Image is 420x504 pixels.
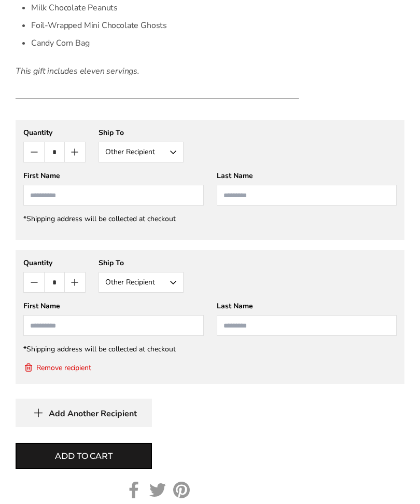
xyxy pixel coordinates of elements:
[65,273,85,292] button: Count plus
[23,171,204,181] div: First Name
[217,301,397,311] div: Last Name
[31,17,299,34] li: Foil-Wrapped Mini Chocolate Ghosts
[99,142,184,162] button: Other Recipient
[23,315,204,336] input: First Name
[8,465,107,496] iframe: Sign Up via Text for Offers
[44,142,64,162] input: Quantity
[24,142,44,162] button: Count minus
[16,443,152,469] button: Add to cart
[16,65,139,77] em: This gift includes eleven servings.
[217,315,397,336] input: Last Name
[23,214,397,224] div: *Shipping address will be collected at checkout
[149,482,166,498] a: Twitter
[24,273,44,292] button: Count minus
[99,272,184,293] button: Other Recipient
[65,142,85,162] button: Count plus
[99,128,184,138] div: Ship To
[16,250,404,384] gfm-form: New recipient
[44,273,64,292] input: Quantity
[31,34,299,52] li: Candy Corn Bag
[173,482,190,498] a: Pinterest
[16,399,152,427] button: Add Another Recipient
[217,185,397,206] input: Last Name
[125,482,142,498] a: Facebook
[23,185,204,206] input: First Name
[217,171,397,181] div: Last Name
[99,258,184,268] div: Ship To
[23,362,91,373] button: Remove recipient
[16,120,404,240] gfm-form: New recipient
[23,301,204,311] div: First Name
[55,450,112,462] span: Add to cart
[49,408,137,419] span: Add Another Recipient
[23,344,397,354] div: *Shipping address will be collected at checkout
[23,128,86,138] div: Quantity
[23,258,86,268] div: Quantity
